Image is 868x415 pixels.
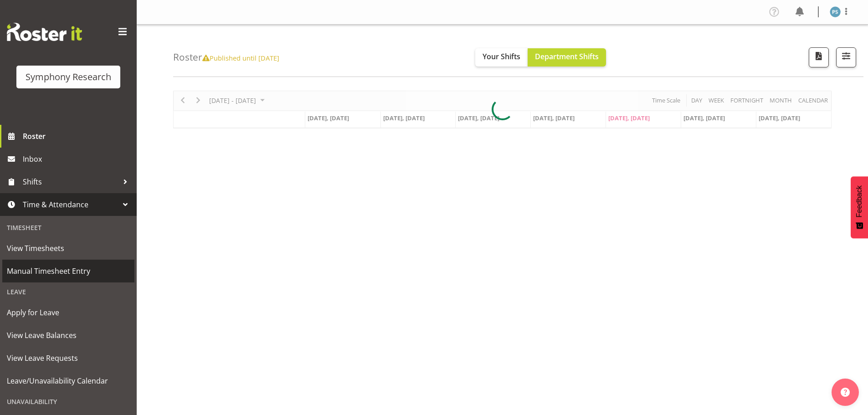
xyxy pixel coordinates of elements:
span: Manual Timesheet Entry [7,264,130,278]
h4: Roster [173,52,279,62]
div: Timesheet [2,218,134,237]
span: Published until [DATE] [202,53,279,62]
span: View Timesheets [7,241,130,255]
span: Time & Attendance [23,198,118,211]
div: Symphony Research [26,70,111,84]
span: Feedback [855,185,863,217]
span: Leave/Unavailability Calendar [7,374,130,388]
button: Department Shifts [528,48,606,67]
span: Roster [23,129,132,143]
span: Shifts [23,175,118,189]
img: paul-s-stoneham1982.jpg [830,6,841,17]
span: View Leave Requests [7,351,130,365]
img: Rosterit website logo [7,23,82,41]
div: Unavailability [2,392,134,411]
button: Your Shifts [475,48,528,67]
button: Download a PDF of the roster according to the set date range. [809,47,829,67]
a: View Leave Balances [2,324,134,347]
span: Apply for Leave [7,306,130,319]
span: Inbox [23,152,132,166]
button: Feedback - Show survey [851,176,868,238]
div: Leave [2,282,134,301]
a: View Timesheets [2,237,134,260]
a: Leave/Unavailability Calendar [2,369,134,392]
span: Your Shifts [483,51,520,61]
a: View Leave Requests [2,347,134,369]
a: Manual Timesheet Entry [2,260,134,282]
img: help-xxl-2.png [841,388,850,397]
button: Filter Shifts [836,47,856,67]
a: Apply for Leave [2,301,134,324]
span: View Leave Balances [7,328,130,342]
span: Department Shifts [535,51,599,61]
